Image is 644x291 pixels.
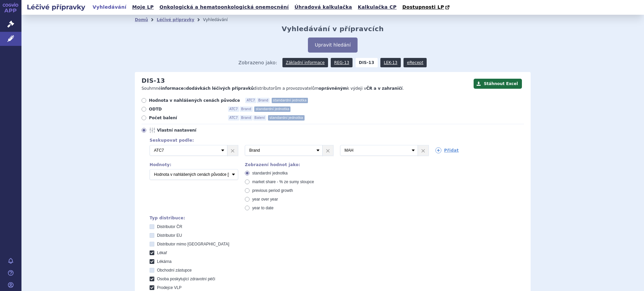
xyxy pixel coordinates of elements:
span: Hodnota v nahlášených cenách původce [149,98,240,103]
div: Typ distribuce: [150,216,524,220]
span: Brand [240,115,253,121]
span: standardní jednotka [254,106,290,112]
a: REG-13 [331,58,353,67]
span: ODTD [149,106,223,112]
strong: informace [161,86,184,91]
span: Počet balení [149,115,223,121]
span: Distributor ČR [157,224,182,229]
a: × [323,145,333,155]
a: Moje LP [130,3,156,12]
div: Seskupovat podle: [143,138,524,143]
span: previous period growth [252,188,293,193]
span: Zobrazeno jako: [238,58,277,67]
strong: oprávněným [319,86,347,91]
span: Osoba poskytující zdravotní péči [157,277,215,281]
button: Stáhnout Excel [474,79,522,89]
span: ATC7 [228,106,239,112]
h2: Léčivé přípravky [21,2,91,12]
span: Dostupnosti LP [402,4,444,10]
a: Onkologická a hematoonkologická onemocnění [157,3,291,12]
h2: DIS-13 [142,77,165,84]
span: Prodejce VLP [157,285,181,290]
div: Hodnoty: [150,162,238,167]
a: Domů [135,17,148,22]
button: Upravit hledání [308,38,357,53]
span: Obchodní zástupce [157,268,192,273]
span: Lékárna [157,259,171,264]
div: 3 [143,145,524,156]
a: Kalkulačka CP [356,3,399,12]
span: Vlastní nastavení [157,128,231,133]
span: ATC7 [228,115,239,121]
span: Distributor EU [157,233,182,238]
a: Úhradová kalkulačka [292,3,354,12]
p: Souhrnné o distributorům a provozovatelům k výdeji v . [142,86,470,91]
a: × [418,145,428,155]
span: standardní jednotka [252,171,287,175]
span: market share - % ze sumy sloupce [252,179,314,184]
span: year over year [252,197,278,202]
span: year to date [252,206,273,210]
span: ATC7 [245,98,256,103]
a: Přidat [435,147,459,153]
a: Dostupnosti LP [400,3,453,12]
a: × [227,145,238,155]
span: Distributor mimo [GEOGRAPHIC_DATA] [157,242,229,246]
h2: Vyhledávání v přípravcích [282,25,384,33]
a: Léčivé přípravky [157,17,194,22]
li: Vyhledávání [203,15,236,25]
a: Základní informace [282,58,328,67]
span: Brand [240,106,253,112]
span: standardní jednotka [272,98,308,103]
strong: DIS-13 [356,58,378,67]
div: Zobrazení hodnot jako: [245,162,333,167]
span: Brand [257,98,270,103]
span: Lékař [157,250,167,255]
span: standardní jednotka [268,115,304,121]
strong: ČR a v zahraničí [366,86,402,91]
a: eRecept [404,58,427,67]
a: LEK-13 [380,58,400,67]
a: Vyhledávání [91,3,128,12]
span: Balení [253,115,266,121]
strong: dodávkách léčivých přípravků [186,86,254,91]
